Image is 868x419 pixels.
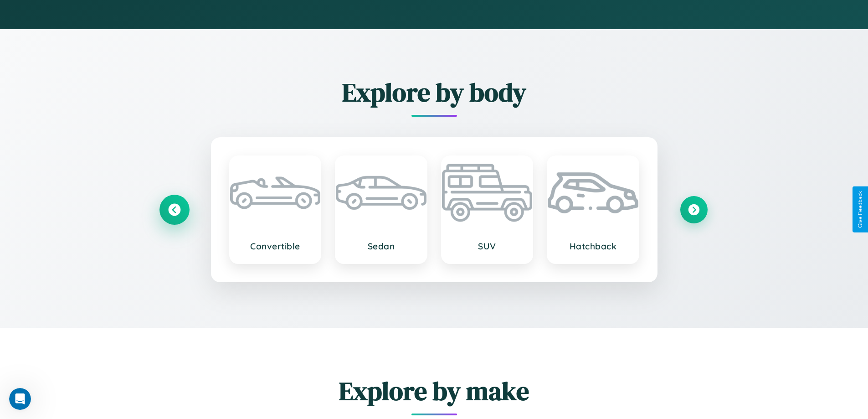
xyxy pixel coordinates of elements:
[161,373,708,409] h2: Explore by make
[345,241,417,252] h3: Sedan
[9,388,31,410] iframe: Intercom live chat
[161,75,708,110] h2: Explore by body
[451,241,524,252] h3: SUV
[239,241,312,252] h3: Convertible
[557,241,629,252] h3: Hatchback
[857,191,863,228] div: Give Feedback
